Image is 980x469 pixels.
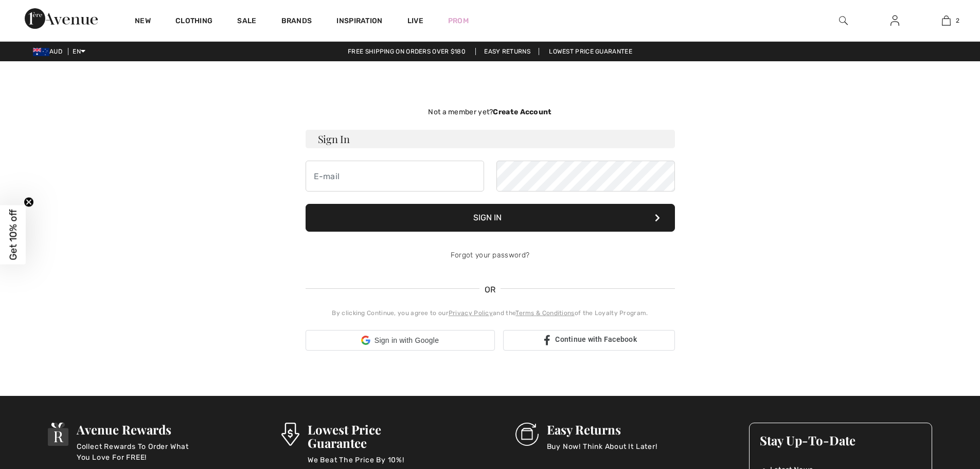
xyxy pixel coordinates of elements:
h3: Stay Up-To-Date [760,433,921,447]
a: Live [407,15,423,26]
span: Sign in with Google [375,335,439,346]
span: Continue with Facebook [555,335,637,343]
div: By clicking Continue, you agree to our and the of the Loyalty Program. [306,308,675,318]
img: My Bag [942,14,951,27]
button: Close teaser [24,197,34,207]
img: 1ère Avenue [25,8,98,29]
img: Australian Dollar [33,48,49,56]
iframe: Opens a widget where you can chat to one of our agents [915,438,970,464]
span: AUD [33,48,66,55]
img: Avenue Rewards [48,423,68,446]
a: Sale [237,16,256,27]
p: Collect Rewards To Order What You Love For FREE! [77,441,202,462]
a: Terms & Conditions [515,309,574,317]
h3: Avenue Rewards [77,423,202,436]
h3: Sign In [306,130,675,148]
a: 2 [921,14,971,27]
a: Easy Returns [475,48,539,55]
a: Free shipping on orders over $180 [340,48,474,55]
a: Lowest Price Guarantee [541,48,640,55]
button: Sign In [306,204,675,232]
a: Forgot your password? [451,251,529,259]
span: Get 10% off [7,209,19,260]
img: search the website [839,14,848,27]
img: Lowest Price Guarantee [281,423,299,446]
a: Prom [448,15,469,26]
p: Buy Now! Think About It Later! [547,441,657,462]
div: Not a member yet? [306,107,675,117]
span: OR [479,284,501,296]
a: New [135,16,151,27]
a: Brands [281,16,312,27]
span: 2 [956,16,959,25]
span: EN [73,48,85,55]
strong: Create Account [493,108,551,116]
h3: Easy Returns [547,423,657,436]
img: My Info [890,14,899,27]
a: Clothing [175,16,212,27]
img: Easy Returns [515,423,539,446]
span: Inspiration [336,16,382,27]
input: E-mail [306,161,484,192]
div: Sign in with Google [306,330,495,351]
a: Privacy Policy [449,309,493,317]
a: Sign In [882,14,907,27]
a: Continue with Facebook [503,330,675,351]
h3: Lowest Price Guarantee [308,423,436,449]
